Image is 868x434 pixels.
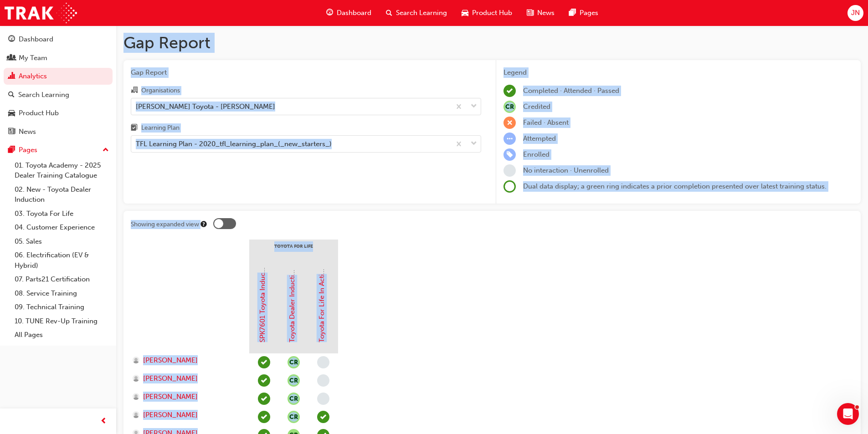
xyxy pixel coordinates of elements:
[4,87,113,103] a: Search Learning
[319,4,379,22] a: guage-iconDashboard
[317,374,329,387] span: learningRecordVerb_NONE-icon
[569,7,576,19] span: pages-icon
[143,410,198,420] span: [PERSON_NAME]
[136,101,275,112] div: [PERSON_NAME] Toyota - [PERSON_NAME]
[288,356,300,368] span: null-icon
[519,4,562,22] a: news-iconNews
[200,220,208,228] div: Tooltip anchor
[523,134,556,143] span: Attempted
[4,105,113,122] a: Product Hub
[258,223,267,342] a: SPK7601 Toyota Induction (eLearning)
[523,87,619,95] span: Completed · Attended · Passed
[103,144,109,156] span: up-icon
[503,85,516,97] span: learningRecordVerb_COMPLETE-icon
[133,410,241,420] a: [PERSON_NAME]
[100,416,107,427] span: prev-icon
[523,150,550,158] span: Enrolled
[258,374,270,387] span: learningRecordVerb_COMPLETE-icon
[523,166,609,174] span: No interaction · Unenrolled
[258,356,270,368] span: learningRecordVerb_COMPLETE-icon
[133,392,241,402] a: [PERSON_NAME]
[11,183,113,207] a: 02. New - Toyota Dealer Induction
[503,164,516,177] span: learningRecordVerb_NONE-icon
[537,8,555,18] span: News
[523,182,827,190] span: Dual data display; a green ring indicates a prior completion presented over latest training status.
[317,393,329,405] span: learningRecordVerb_NONE-icon
[123,33,861,53] h1: Gap Report
[396,8,447,18] span: Search Learning
[8,36,15,44] span: guage-icon
[11,272,113,286] a: 07. Parts21 Certification
[4,123,113,140] a: News
[8,109,15,117] span: car-icon
[11,314,113,328] a: 10. TUNE Rev-Up Training
[288,393,300,405] button: null-icon
[4,68,113,85] a: Analytics
[131,67,481,78] span: Gap Report
[318,203,326,342] a: Toyota For Life In Action - Virtual Classroom
[5,3,77,23] img: Trak
[249,240,338,262] div: Toyota For Life
[326,7,333,19] span: guage-icon
[288,267,296,342] a: Toyota Dealer Induction
[851,8,860,18] span: JN
[523,118,569,127] span: Failed · Absent
[143,355,198,366] span: [PERSON_NAME]
[8,54,15,62] span: people-icon
[8,72,15,81] span: chart-icon
[562,4,606,22] a: pages-iconPages
[133,373,241,384] a: [PERSON_NAME]
[527,7,534,19] span: news-icon
[18,90,69,100] div: Search Learning
[131,220,199,229] div: Showing expanded view
[258,411,270,423] span: learningRecordVerb_COMPLETE-icon
[141,123,180,133] div: Learning Plan
[131,87,138,95] span: organisation-icon
[11,220,113,235] a: 04. Customer Experience
[472,8,512,18] span: Product Hub
[471,101,477,112] span: down-icon
[386,7,392,19] span: search-icon
[454,4,519,22] a: car-iconProduct Hub
[288,374,300,387] button: null-icon
[503,67,853,78] div: Legend
[11,235,113,249] a: 05. Sales
[141,86,180,95] div: Organisations
[503,148,516,161] span: learningRecordVerb_ENROLL-icon
[837,403,859,425] iframe: Intercom live chat
[19,34,53,45] div: Dashboard
[337,8,371,18] span: Dashboard
[317,411,329,423] span: learningRecordVerb_ATTEND-icon
[4,31,113,48] a: Dashboard
[19,127,36,137] div: News
[19,53,47,63] div: My Team
[471,138,477,150] span: down-icon
[503,101,516,113] span: null-icon
[136,139,332,149] div: TFL Learning Plan - 2020_tfl_learning_plan_(_new_starters_)
[4,142,113,158] button: Pages
[133,355,241,366] a: [PERSON_NAME]
[11,248,113,272] a: 06. Electrification (EV & Hybrid)
[523,102,550,111] span: Credited
[503,117,516,129] span: learningRecordVerb_FAIL-icon
[379,4,454,22] a: search-iconSearch Learning
[8,146,15,154] span: pages-icon
[8,91,15,99] span: search-icon
[11,207,113,221] a: 03. Toyota For Life
[131,124,138,133] span: learningplan-icon
[143,373,198,384] span: [PERSON_NAME]
[258,393,270,405] span: learningRecordVerb_COMPLETE-icon
[288,411,300,423] button: null-icon
[11,300,113,314] a: 09. Technical Training
[143,392,198,402] span: [PERSON_NAME]
[4,50,113,66] a: My Team
[317,356,329,368] span: learningRecordVerb_NONE-icon
[8,128,15,136] span: news-icon
[462,7,468,19] span: car-icon
[4,29,113,142] button: DashboardMy TeamAnalyticsSearch LearningProduct HubNews
[503,133,516,145] span: learningRecordVerb_ATTEMPT-icon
